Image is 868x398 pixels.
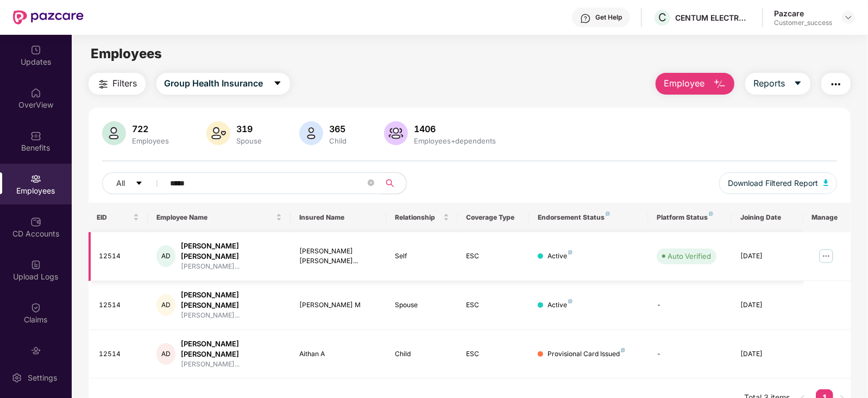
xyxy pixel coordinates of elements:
[467,300,521,310] div: ESC
[113,77,137,90] span: Filters
[745,73,810,95] button: Reportscaret-down
[30,45,41,55] img: svg+xml;base64,PHN2ZyBpZD0iVXBkYXRlZCIgeG1sbnM9Imh0dHA6Ly93d3cudzMub3JnLzIwMDAvc3ZnIiB3aWR0aD0iMj...
[97,213,131,222] span: EID
[291,203,386,232] th: Insured Name
[412,136,499,145] div: Employees+dependents
[156,73,290,95] button: Group Health Insurancecaret-down
[102,172,168,194] button: Allcaret-down
[580,13,591,24] img: svg+xml;base64,PHN2ZyBpZD0iSGVscC0zMngzMiIgeG1sbnM9Imh0dHA6Ly93d3cudzMub3JnLzIwMDAvc3ZnIiB3aWR0aD...
[658,11,666,24] span: C
[458,203,530,232] th: Coverage Type
[395,213,441,222] span: Relationship
[395,349,449,359] div: Child
[380,172,407,194] button: search
[467,251,521,262] div: ESC
[181,359,282,370] div: [PERSON_NAME]...
[395,300,449,310] div: Spouse
[328,136,349,145] div: Child
[740,300,795,310] div: [DATE]
[181,262,282,272] div: [PERSON_NAME]...
[13,10,84,24] img: New Pazcare Logo
[774,18,832,27] div: Customer_success
[299,246,377,267] div: [PERSON_NAME] [PERSON_NAME]...
[548,251,573,262] div: Active
[656,73,734,95] button: Employee
[24,372,60,383] div: Settings
[648,330,732,379] td: -
[774,8,832,18] div: Pazcare
[568,250,573,254] img: svg+xml;base64,PHN2ZyB4bWxucz0iaHR0cDovL3d3dy53My5vcmcvMjAwMC9zdmciIHdpZHRoPSI4IiBoZWlnaHQ9IjgiIH...
[368,179,374,186] span: close-circle
[719,172,838,194] button: Download Filtered Report
[595,13,622,22] div: Get Help
[30,130,41,141] img: svg+xml;base64,PHN2ZyBpZD0iQmVuZWZpdHMiIHhtbG5zPSJodHRwOi8vd3d3LnczLm9yZy8yMDAwL3N2ZyIgd2lkdGg9Ij...
[803,203,851,232] th: Manage
[30,173,41,184] img: svg+xml;base64,PHN2ZyBpZD0iRW1wbG95ZWVzIiB4bWxucz0iaHR0cDovL3d3dy53My5vcmcvMjAwMC9zdmciIHdpZHRoPS...
[740,349,795,359] div: [DATE]
[30,259,41,270] img: svg+xml;base64,PHN2ZyBpZD0iVXBsb2FkX0xvZ3MiIGRhdGEtbmFtZT0iVXBsb2FkIExvZ3MiIHhtbG5zPSJodHRwOi8vd3...
[668,251,711,262] div: Auto Verified
[664,77,705,90] span: Employee
[206,121,230,145] img: svg+xml;base64,PHN2ZyB4bWxucz0iaHR0cDovL3d3dy53My5vcmcvMjAwMC9zdmciIHhtbG5zOnhsaW5rPSJodHRwOi8vd3...
[648,281,732,330] td: -
[538,213,639,222] div: Endorsement Status
[621,348,625,352] img: svg+xml;base64,PHN2ZyB4bWxucz0iaHR0cDovL3d3dy53My5vcmcvMjAwMC9zdmciIHdpZHRoPSI4IiBoZWlnaHQ9IjgiIH...
[713,78,726,91] img: svg+xml;base64,PHN2ZyB4bWxucz0iaHR0cDovL3d3dy53My5vcmcvMjAwMC9zdmciIHhtbG5zOnhsaW5rPSJodHRwOi8vd3...
[732,203,803,232] th: Joining Date
[102,121,126,145] img: svg+xml;base64,PHN2ZyB4bWxucz0iaHR0cDovL3d3dy53My5vcmcvMjAwMC9zdmciIHhtbG5zOnhsaW5rPSJodHRwOi8vd3...
[675,13,751,23] div: CENTUM ELECTRONICS LIMITED
[99,300,140,310] div: 12514
[235,123,265,134] div: 319
[823,179,829,186] img: svg+xml;base64,PHN2ZyB4bWxucz0iaHR0cDovL3d3dy53My5vcmcvMjAwMC9zdmciIHhtbG5zOnhsaW5rPSJodHRwOi8vd3...
[380,179,401,188] span: search
[30,88,41,98] img: svg+xml;base64,PHN2ZyBpZD0iSG9tZSIgeG1sbnM9Imh0dHA6Ly93d3cudzMub3JnLzIwMDAvc3ZnIiB3aWR0aD0iMjAiIG...
[181,241,282,262] div: [PERSON_NAME] [PERSON_NAME]
[753,77,785,90] span: Reports
[395,251,449,262] div: Self
[99,251,140,262] div: 12514
[156,245,175,267] div: AD
[11,372,22,383] img: svg+xml;base64,PHN2ZyBpZD0iU2V0dGluZy0yMHgyMCIgeG1sbnM9Imh0dHA6Ly93d3cudzMub3JnLzIwMDAvc3ZnIiB3aW...
[606,212,610,216] img: svg+xml;base64,PHN2ZyB4bWxucz0iaHR0cDovL3d3dy53My5vcmcvMjAwMC9zdmciIHdpZHRoPSI4IiBoZWlnaHQ9IjgiIH...
[156,294,175,316] div: AD
[299,121,323,145] img: svg+xml;base64,PHN2ZyB4bWxucz0iaHR0cDovL3d3dy53My5vcmcvMjAwMC9zdmciIHhtbG5zOnhsaW5rPSJodHRwOi8vd3...
[156,343,175,365] div: AD
[386,203,458,232] th: Relationship
[99,349,140,359] div: 12514
[156,213,274,222] span: Employee Name
[97,78,110,91] img: svg+xml;base64,PHN2ZyB4bWxucz0iaHR0cDovL3d3dy53My5vcmcvMjAwMC9zdmciIHdpZHRoPSIyNCIgaGVpZ2h0PSIyNC...
[30,345,41,356] img: svg+xml;base64,PHN2ZyBpZD0iRW5kb3JzZW1lbnRzIiB4bWxucz0iaHR0cDovL3d3dy53My5vcmcvMjAwMC9zdmciIHdpZH...
[548,349,625,359] div: Provisional Card Issued
[235,136,265,145] div: Spouse
[89,203,148,232] th: EID
[368,178,374,189] span: close-circle
[829,78,842,91] img: svg+xml;base64,PHN2ZyB4bWxucz0iaHR0cDovL3d3dy53My5vcmcvMjAwMC9zdmciIHdpZHRoPSIyNCIgaGVpZ2h0PSIyNC...
[130,123,172,134] div: 722
[740,251,795,262] div: [DATE]
[181,310,282,321] div: [PERSON_NAME]...
[709,212,713,216] img: svg+xml;base64,PHN2ZyB4bWxucz0iaHR0cDovL3d3dy53My5vcmcvMjAwMC9zdmciIHdpZHRoPSI4IiBoZWlnaHQ9IjgiIH...
[181,290,282,310] div: [PERSON_NAME] [PERSON_NAME]
[299,349,377,359] div: Aithan A
[91,46,162,61] span: Employees
[117,177,125,189] span: All
[181,339,282,359] div: [PERSON_NAME] [PERSON_NAME]
[467,349,521,359] div: ESC
[328,123,349,134] div: 365
[30,302,41,313] img: svg+xml;base64,PHN2ZyBpZD0iQ2xhaW0iIHhtbG5zPSJodHRwOi8vd3d3LnczLm9yZy8yMDAwL3N2ZyIgd2lkdGg9IjIwIi...
[384,121,408,145] img: svg+xml;base64,PHN2ZyB4bWxucz0iaHR0cDovL3d3dy53My5vcmcvMjAwMC9zdmciIHhtbG5zOnhsaW5rPSJodHRwOi8vd3...
[568,299,573,303] img: svg+xml;base64,PHN2ZyB4bWxucz0iaHR0cDovL3d3dy53My5vcmcvMjAwMC9zdmciIHdpZHRoPSI4IiBoZWlnaHQ9IjgiIH...
[728,177,818,189] span: Download Filtered Report
[657,213,723,222] div: Platform Status
[135,179,143,188] span: caret-down
[299,300,377,310] div: [PERSON_NAME] M
[165,77,263,90] span: Group Health Insurance
[273,79,282,89] span: caret-down
[794,79,802,89] span: caret-down
[844,13,853,22] img: svg+xml;base64,PHN2ZyBpZD0iRHJvcGRvd24tMzJ4MzIiIHhtbG5zPSJodHRwOi8vd3d3LnczLm9yZy8yMDAwL3N2ZyIgd2...
[412,123,499,134] div: 1406
[130,136,172,145] div: Employees
[548,300,573,310] div: Active
[817,247,835,265] img: manageButton
[148,203,291,232] th: Employee Name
